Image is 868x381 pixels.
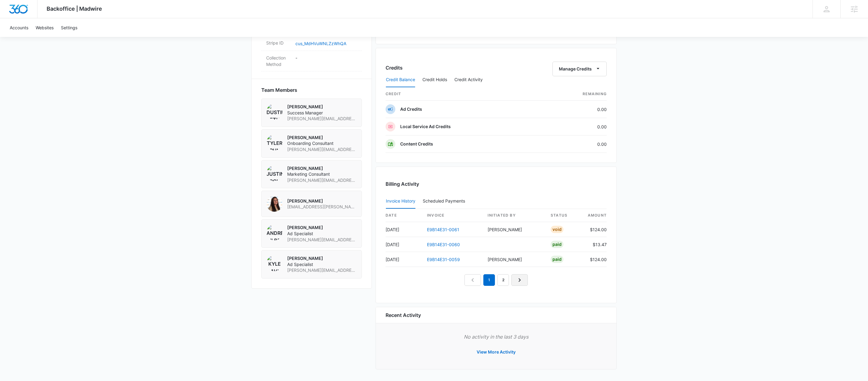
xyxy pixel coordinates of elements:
[287,231,357,237] span: Ad Specialist
[47,5,102,12] span: Backoffice | Madwire
[266,225,282,240] img: Andrew Gilbert
[261,36,362,51] div: Stripe IDcus_MdHVuWNLZzWhQA
[287,255,357,261] p: [PERSON_NAME]
[386,180,607,188] h3: Billing Activity
[287,177,357,183] span: [PERSON_NAME][EMAIL_ADDRESS][DOMAIN_NAME]
[542,118,607,135] td: 0.00
[386,311,421,319] h6: Recent Activity
[266,255,282,271] img: Kyle Davis
[287,171,357,177] span: Marketing Consultant
[57,18,81,37] a: Settings
[542,88,607,101] th: Remaining
[427,242,460,247] a: E9B14E31-0060
[287,204,357,210] span: [EMAIL_ADDRESS][PERSON_NAME][DOMAIN_NAME]
[427,257,460,262] a: E9B14E31-0059
[454,73,483,87] button: Credit Activity
[483,252,546,267] td: [PERSON_NAME]
[497,274,509,286] a: Page 2
[261,86,297,94] span: Team Members
[422,209,483,222] th: invoice
[266,165,282,181] img: Justin Zochniak
[422,73,447,87] button: Credit Holds
[386,222,422,237] td: [DATE]
[266,196,282,212] img: Audriana Talamantes
[287,110,357,116] span: Success Manager
[266,40,291,46] dt: Stripe ID
[546,209,582,222] th: status
[386,64,403,71] h3: Credits
[287,135,357,141] p: [PERSON_NAME]
[287,116,357,122] span: [PERSON_NAME][EMAIL_ADDRESS][PERSON_NAME][DOMAIN_NAME]
[386,194,415,209] button: Invoice History
[386,73,415,87] button: Credit Balance
[386,209,422,222] th: date
[386,237,422,252] td: [DATE]
[287,198,357,204] p: [PERSON_NAME]
[287,261,357,268] span: Ad Specialist
[551,226,563,233] div: Void
[483,209,546,222] th: Initiated By
[295,41,346,46] a: cus_MdHVuWNLZzWhQA
[423,199,468,203] div: Scheduled Payments
[542,101,607,118] td: 0.00
[400,106,422,112] p: Ad Credits
[266,135,282,150] img: Tyler Brungardt
[386,252,422,267] td: [DATE]
[400,141,433,147] p: Content Credits
[582,222,607,237] td: $124.00
[6,18,32,37] a: Accounts
[386,88,542,101] th: credit
[287,104,357,110] p: [PERSON_NAME]
[483,274,495,286] em: 1
[400,124,451,130] p: Local Service Ad Credits
[582,252,607,267] td: $124.00
[287,237,357,243] span: [PERSON_NAME][EMAIL_ADDRESS][PERSON_NAME][DOMAIN_NAME]
[266,104,282,120] img: Dustin Bethel
[32,18,57,37] a: Websites
[552,62,607,76] button: Manage Credits
[295,55,357,61] p: -
[287,165,357,171] p: [PERSON_NAME]
[287,267,357,273] span: [PERSON_NAME][EMAIL_ADDRESS][PERSON_NAME][DOMAIN_NAME]
[582,209,607,222] th: amount
[261,51,362,71] div: Collection Method-
[386,333,607,340] p: No activity in the last 3 days
[266,55,291,67] dt: Collection Method
[551,241,563,248] div: Paid
[287,225,357,231] p: [PERSON_NAME]
[551,256,563,263] div: Paid
[471,345,522,359] button: View More Activity
[287,140,357,146] span: Onboarding Consultant
[287,146,357,153] span: [PERSON_NAME][EMAIL_ADDRESS][PERSON_NAME][DOMAIN_NAME]
[427,227,459,232] a: E9B14E31-0061
[582,237,607,252] td: $13.47
[542,135,607,153] td: 0.00
[511,274,528,286] a: Next Page
[464,274,528,286] nav: Pagination
[483,222,546,237] td: [PERSON_NAME]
